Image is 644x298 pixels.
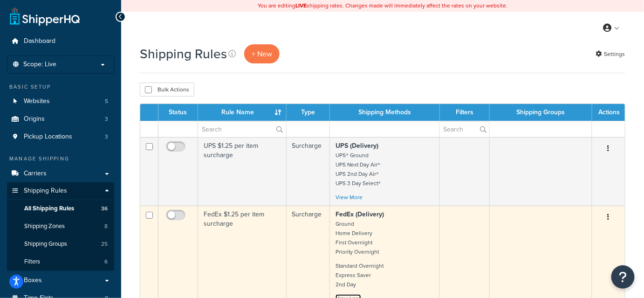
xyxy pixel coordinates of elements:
[7,200,114,217] a: All Shipping Rules 36
[198,104,287,121] th: Rule Name : activate to sort column ascending
[105,97,108,105] span: 5
[7,93,114,110] a: Websites 5
[440,104,490,121] th: Filters
[287,137,330,206] td: Surcharge
[24,133,72,141] span: Pickup Locations
[7,253,114,270] li: Filters
[611,265,635,289] button: Open Resource Center
[244,44,280,63] p: + New
[198,137,287,206] td: UPS $1.25 per item surcharge
[10,7,80,26] a: ShipperHQ Home
[336,209,384,219] strong: FedEx (Delivery)
[104,258,108,266] span: 6
[158,104,198,121] th: Status
[198,121,286,137] input: Search
[101,240,108,248] span: 25
[7,236,114,253] a: Shipping Groups 25
[24,205,74,213] span: All Shipping Rules
[596,48,625,61] a: Settings
[23,61,56,69] span: Scope: Live
[7,253,114,270] a: Filters 6
[592,104,625,121] th: Actions
[336,193,363,201] a: View More
[7,111,114,128] a: Origins 3
[440,121,490,137] input: Search
[7,83,114,91] div: Basic Setup
[24,258,40,266] span: Filters
[336,141,378,151] strong: UPS (Delivery)
[336,151,381,187] small: UPS® Ground UPS Next Day Air® UPS 2nd Day Air® UPS 3 Day Select®
[287,104,330,121] th: Type
[7,218,114,235] a: Shipping Zones 8
[140,83,194,97] button: Bulk Actions
[7,33,114,50] a: Dashboard
[7,182,114,200] a: Shipping Rules
[24,37,55,45] span: Dashboard
[7,155,114,163] div: Manage Shipping
[7,93,114,110] li: Websites
[490,104,592,121] th: Shipping Groups
[336,262,384,289] small: Standard Overnight Express Saver 2nd Day
[7,182,114,271] li: Shipping Rules
[24,240,67,248] span: Shipping Groups
[104,222,108,230] span: 8
[140,45,227,63] h1: Shipping Rules
[24,222,65,230] span: Shipping Zones
[7,200,114,217] li: All Shipping Rules
[7,272,114,289] a: Boxes
[101,205,108,213] span: 36
[330,104,439,121] th: Shipping Methods
[7,128,114,146] li: Pickup Locations
[24,115,45,123] span: Origins
[24,97,50,105] span: Websites
[105,133,108,141] span: 3
[24,277,42,284] span: Boxes
[105,115,108,123] span: 3
[7,128,114,146] a: Pickup Locations 3
[7,236,114,253] li: Shipping Groups
[336,220,379,256] small: Ground Home Delivery First Overnight Priority Overnight
[7,218,114,235] li: Shipping Zones
[24,187,67,195] span: Shipping Rules
[7,165,114,182] a: Carriers
[24,170,47,178] span: Carriers
[7,111,114,128] li: Origins
[295,1,307,10] b: LIVE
